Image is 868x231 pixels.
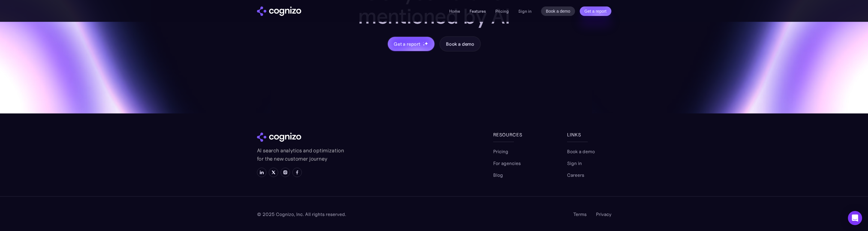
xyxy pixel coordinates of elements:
img: star [423,42,424,43]
a: Features [470,9,486,14]
a: Book a demo [439,36,481,52]
div: links [567,131,611,138]
img: star [423,44,425,46]
div: Book a demo [446,40,474,47]
img: star [424,42,428,45]
a: Book a demo [541,6,575,16]
img: cognizo logo [257,133,301,142]
p: AI search analytics and optimization for the new customer journey [257,146,346,163]
a: Pricing [493,148,508,155]
img: cognizo logo [257,6,301,16]
img: LinkedIn icon [259,170,264,175]
div: Get a report [394,40,420,47]
a: Get a reportstarstarstar [387,36,435,52]
a: For agencies [493,160,521,167]
a: Home [449,9,460,14]
img: X icon [271,170,276,175]
a: Book a demo [567,148,595,155]
a: Sign in [567,160,582,167]
div: Resources [493,131,538,138]
a: Careers [567,171,584,179]
a: Blog [493,171,503,179]
a: Pricing [495,9,509,14]
div: © 2025 Cognizo, Inc. All rights reserved. [257,211,346,218]
a: Privacy [596,211,611,218]
a: home [257,6,301,16]
a: Terms [573,211,587,218]
div: Open Intercom Messenger [848,211,862,225]
a: Get a report [580,6,611,16]
a: Sign in [518,8,532,15]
